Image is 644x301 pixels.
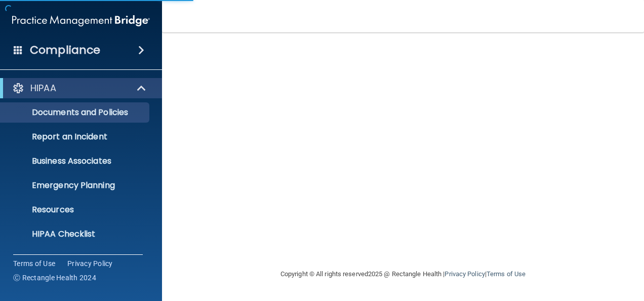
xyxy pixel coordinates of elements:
p: Resources [7,205,145,215]
p: HIPAA Checklist [7,229,145,239]
a: HIPAA [12,82,147,94]
a: Terms of Use [487,270,526,278]
a: Terms of Use [13,258,55,269]
p: HIPAA Risk Assessment [7,253,145,264]
span: Ⓒ Rectangle Health 2024 [13,273,96,283]
p: Business Associates [7,156,145,166]
img: PMB logo [12,11,150,31]
div: Copyright © All rights reserved 2025 @ Rectangle Health | | [218,258,588,290]
p: Documents and Policies [7,107,145,118]
p: HIPAA [30,82,56,94]
p: Emergency Planning [7,180,145,191]
a: Privacy Policy [67,258,113,269]
h4: Compliance [30,43,100,57]
p: Report an Incident [7,132,145,142]
a: Privacy Policy [445,270,485,278]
